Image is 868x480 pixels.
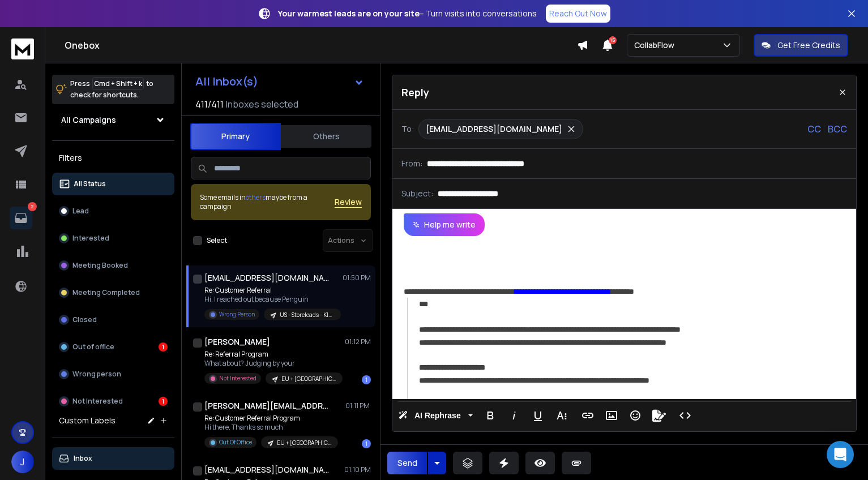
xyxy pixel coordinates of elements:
h3: Filters [52,150,174,166]
h1: [PERSON_NAME][EMAIL_ADDRESS][DOMAIN_NAME] [204,400,329,412]
p: 01:12 PM [345,337,371,346]
button: Others [281,124,371,149]
button: Interested [52,227,174,250]
span: AI Rephrase [412,411,463,421]
button: Emoticons [625,404,646,427]
p: Closed [72,315,97,324]
button: Help me write [404,213,485,236]
p: All Status [74,179,106,188]
button: Primary [190,123,281,150]
button: Not Interested1 [52,390,174,413]
a: 2 [10,207,32,229]
button: All Status [52,173,174,195]
button: All Inbox(s) [186,70,373,93]
p: Subject: [401,188,433,199]
button: J [11,451,34,473]
p: Meeting Completed [72,288,140,297]
p: From: [401,158,422,169]
p: Re: Customer Referral Program [204,414,338,423]
button: AI Rephrase [396,404,475,427]
p: 01:10 PM [344,465,371,474]
h3: Inboxes selected [226,97,298,111]
p: EU + [GEOGRAPHIC_DATA] - Storeleads - Klaviyo - Support emails [277,439,331,447]
button: All Campaigns [52,109,174,131]
span: 15 [609,36,617,44]
p: What about? Judging by your [204,359,340,368]
p: Lead [72,207,89,216]
p: 01:50 PM [343,273,371,282]
h1: All Inbox(s) [195,76,258,87]
h1: [EMAIL_ADDRESS][DOMAIN_NAME] +1 [204,464,329,475]
h1: All Campaigns [61,114,116,126]
a: Reach Out Now [546,5,610,23]
button: Closed [52,308,174,331]
p: Wrong Person [219,310,255,319]
button: Meeting Completed [52,281,174,304]
button: Signature [648,404,670,427]
p: [EMAIL_ADDRESS][DOMAIN_NAME] [426,123,562,135]
div: Open Intercom Messenger [827,441,854,468]
button: Code View [674,404,696,427]
p: BCC [828,122,847,136]
p: Inbox [74,454,92,463]
p: Interested [72,234,109,243]
button: Meeting Booked [52,254,174,277]
p: 2 [28,202,37,211]
h3: Custom Labels [59,415,116,426]
div: 1 [159,397,168,406]
img: logo [11,38,34,59]
p: Re: Referral Program [204,350,340,359]
button: Get Free Credits [754,34,848,57]
div: 1 [159,342,168,352]
button: Underline (⌘U) [527,404,549,427]
p: Meeting Booked [72,261,128,270]
button: Send [387,452,427,474]
button: More Text [551,404,572,427]
p: CollabFlow [634,40,679,51]
p: Not Interested [72,397,123,406]
span: Cmd + Shift + k [92,77,144,90]
button: Insert Link (⌘K) [577,404,598,427]
button: Review [335,196,362,208]
p: Out of office [72,342,114,352]
span: 411 / 411 [195,97,224,111]
p: EU + [GEOGRAPHIC_DATA] - Storeleads - Klaviyo - Support emails [281,375,336,383]
label: Select [207,236,227,245]
button: Italic (⌘I) [503,404,525,427]
button: Insert Image (⌘P) [601,404,622,427]
p: US - Storeleads - Klaviyo - Support emails [280,311,334,319]
div: 1 [362,375,371,384]
p: Hi there, Thanks so much [204,423,338,432]
button: Lead [52,200,174,222]
button: Inbox [52,447,174,470]
p: Wrong person [72,370,121,379]
p: – Turn visits into conversations [278,8,537,19]
div: 1 [362,439,371,448]
h1: Onebox [65,38,577,52]
p: To: [401,123,414,135]
button: Wrong person [52,363,174,385]
p: Reach Out Now [549,8,607,19]
button: Bold (⌘B) [480,404,501,427]
p: Re: Customer Referral [204,286,340,295]
p: Press to check for shortcuts. [70,78,153,101]
h1: [EMAIL_ADDRESS][DOMAIN_NAME] [204,272,329,284]
span: others [246,192,266,202]
h1: [PERSON_NAME] [204,336,270,348]
p: Out Of Office [219,438,252,447]
p: Get Free Credits [777,40,840,51]
button: Out of office1 [52,336,174,358]
p: Hi, I reached out because Penguin [204,295,340,304]
p: Not Interested [219,374,256,383]
p: CC [807,122,821,136]
p: 01:11 PM [345,401,371,410]
strong: Your warmest leads are on your site [278,8,420,19]
div: Some emails in maybe from a campaign [200,193,335,211]
p: Reply [401,84,429,100]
